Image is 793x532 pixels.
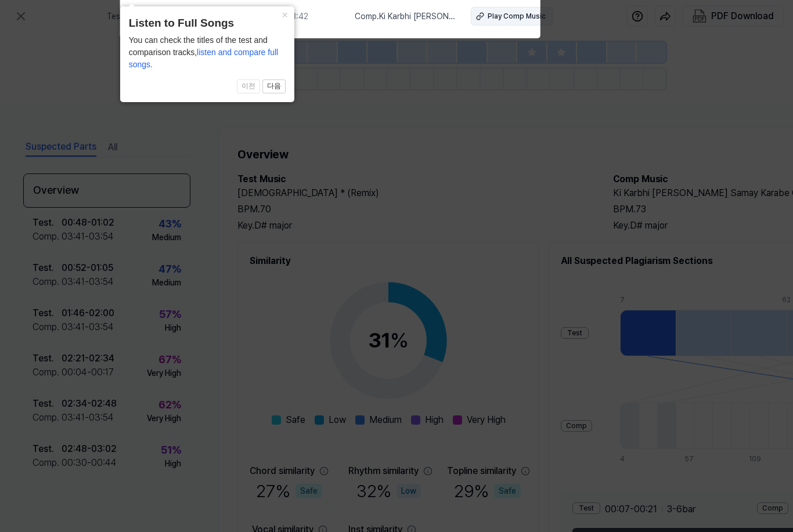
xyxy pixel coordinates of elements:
div: You can check the titles of the test and comparison tracks, [129,34,286,71]
header: Listen to Full Songs [129,15,286,32]
span: listen and compare full songs. [129,48,279,69]
button: 다음 [262,79,286,93]
div: Play Comp Music [488,11,546,21]
button: Close [276,6,294,23]
span: Comp . Ki Karbhi [PERSON_NAME] Samay Karabe Ge [355,10,457,23]
button: Play Comp Music [471,7,553,26]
